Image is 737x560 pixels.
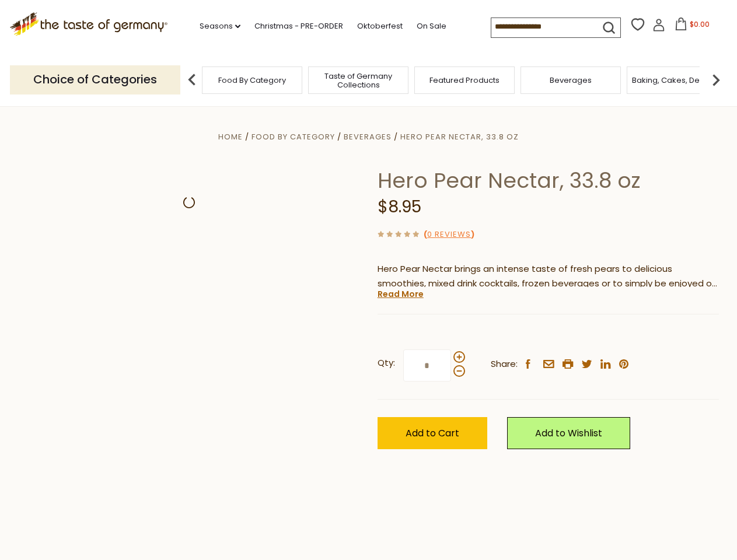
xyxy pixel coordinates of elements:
[668,17,717,35] button: $0.00
[312,72,405,89] a: Taste of Germany Collections
[378,288,424,300] a: Read More
[200,20,240,33] a: Seasons
[378,262,719,291] p: Hero Pear Nectar brings an intense taste of fresh pears to delicious smoothies, mixed drink cockt...
[403,349,451,381] input: Qty:
[400,131,519,142] a: Hero Pear Nectar, 33.8 oz
[344,131,392,142] a: Beverages
[491,357,518,372] span: Share:
[427,229,471,241] a: 0 Reviews
[378,356,395,370] strong: Qty:
[378,195,421,218] span: $8.95
[218,131,243,142] a: Home
[424,229,474,240] span: ( )
[550,76,592,85] a: Beverages
[10,65,180,94] p: Choice of Categories
[254,20,343,33] a: Christmas - PRE-ORDER
[704,68,728,92] img: next arrow
[218,76,286,85] a: Food By Category
[690,19,710,29] span: $0.00
[406,426,459,440] span: Add to Cart
[507,417,630,449] a: Add to Wishlist
[378,417,487,449] button: Add to Cart
[357,20,403,33] a: Oktoberfest
[180,68,204,92] img: previous arrow
[417,20,446,33] a: On Sale
[378,167,719,194] h1: Hero Pear Nectar, 33.8 oz
[252,131,335,142] a: Food By Category
[632,76,722,85] a: Baking, Cakes, Desserts
[429,76,500,85] a: Featured Products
